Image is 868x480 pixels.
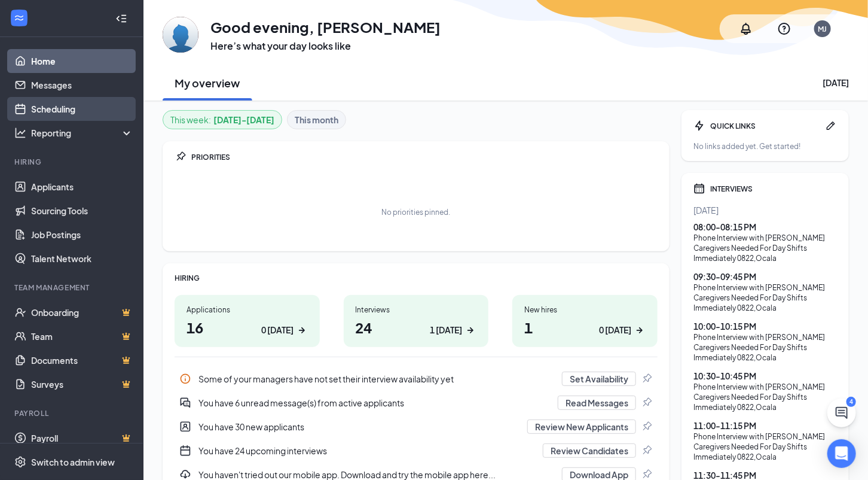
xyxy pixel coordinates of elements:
a: Scheduling [31,97,133,121]
svg: Info [179,373,191,385]
svg: Pin [641,421,653,433]
button: Read Messages [558,396,636,410]
svg: Collapse [115,13,127,25]
svg: Pin [641,373,653,385]
svg: Settings [14,456,26,468]
img: Meashel Juam [163,17,198,53]
div: 1 [DATE] [430,324,462,336]
button: Set Availability [562,372,636,386]
svg: ArrowRight [464,324,476,336]
svg: QuestionInfo [777,22,791,36]
div: 0 [DATE] [261,324,294,336]
svg: Notifications [739,22,753,36]
div: No links added yet. Get started! [693,141,837,151]
svg: WorkstreamLogo [13,12,25,24]
div: You have 6 unread message(s) from active applicants [198,397,551,409]
button: Review New Applicants [527,420,636,434]
div: You have 30 new applicants [198,421,520,433]
a: Sourcing Tools [31,199,133,223]
a: Job Postings [31,223,133,247]
svg: Calendar [693,183,705,195]
div: 11:00 - 11:15 PM [693,420,837,432]
svg: Pin [175,151,187,163]
h2: My overview [175,75,240,90]
svg: UserEntity [179,421,191,433]
div: This week : [170,113,274,126]
a: Talent Network [31,247,133,271]
div: Payroll [14,408,131,418]
svg: Pin [641,445,653,457]
div: Caregivers Needed For Day Shifts Immediately 0822 , Ocala [693,442,837,462]
svg: Pen [825,120,837,132]
div: INTERVIEWS [710,184,837,194]
div: Caregivers Needed For Day Shifts Immediately 0822 , Ocala [693,392,837,412]
a: DoubleChatActiveYou have 6 unread message(s) from active applicantsRead MessagesPin [175,391,658,415]
a: InfoSome of your managers have not set their interview availability yetSet AvailabilityPin [175,367,658,391]
svg: Bolt [693,120,705,132]
div: 09:30 - 09:45 PM [693,271,837,282]
div: Reporting [31,127,134,139]
a: SurveysCrown [31,372,133,396]
div: Caregivers Needed For Day Shifts Immediately 0822 , Ocala [693,342,837,363]
b: [DATE] - [DATE] [213,113,274,126]
div: Some of your managers have not set their interview availability yet [198,373,555,385]
a: Applications160 [DATE]ArrowRight [175,295,320,347]
svg: ArrowRight [634,324,646,336]
a: CalendarNewYou have 24 upcoming interviewsReview CandidatesPin [175,439,658,463]
div: You have 6 unread message(s) from active applicants [175,391,658,415]
button: Review Candidates [543,443,636,458]
a: DocumentsCrown [31,348,133,372]
svg: ArrowRight [296,324,308,336]
h1: 1 [524,317,646,338]
a: UserEntityYou have 30 new applicantsReview New ApplicantsPin [175,415,658,439]
div: Open Intercom Messenger [827,439,856,468]
div: Phone Interview with [PERSON_NAME] [693,282,837,293]
div: You have 24 upcoming interviews [175,439,658,463]
div: 4 [846,397,856,407]
div: Switch to admin view [31,456,115,468]
div: Applications [187,305,308,315]
div: PRIORITIES [191,152,658,162]
div: Caregivers Needed For Day Shifts Immediately 0822 , Ocala [693,293,837,313]
h1: 16 [187,317,308,338]
div: No priorities pinned. [382,207,451,217]
div: Some of your managers have not set their interview availability yet [175,367,658,391]
svg: CalendarNew [179,445,191,457]
div: Caregivers Needed For Day Shifts Immediately 0822 , Ocala [693,243,837,263]
div: HIRING [175,273,658,283]
svg: Pin [641,397,653,409]
div: 10:30 - 10:45 PM [693,370,837,382]
svg: DoubleChatActive [179,397,191,409]
div: Hiring [14,157,131,167]
h1: 24 [356,317,477,338]
div: You have 30 new applicants [175,415,658,439]
div: Phone Interview with [PERSON_NAME] [693,233,837,243]
div: Phone Interview with [PERSON_NAME] [693,432,837,442]
div: 0 [DATE] [599,324,631,336]
a: Messages [31,73,133,97]
div: 10:00 - 10:15 PM [693,320,837,332]
a: Interviews241 [DATE]ArrowRight [344,295,489,347]
a: New hires10 [DATE]ArrowRight [512,295,658,347]
div: Phone Interview with [PERSON_NAME] [693,332,837,342]
div: 08:00 - 08:15 PM [693,221,837,233]
a: PayrollCrown [31,426,133,450]
div: MJ [818,24,827,34]
div: Team Management [14,282,131,293]
b: This month [295,113,338,126]
a: Applicants [31,175,133,199]
div: [DATE] [823,77,849,89]
div: QUICK LINKS [710,121,820,131]
a: OnboardingCrown [31,300,133,324]
h1: Good evening, [PERSON_NAME] [210,17,441,37]
div: Phone Interview with [PERSON_NAME] [693,382,837,392]
svg: Analysis [14,127,26,139]
button: ChatActive [827,399,856,427]
div: [DATE] [693,204,837,216]
h3: Here’s what your day looks like [210,40,441,53]
svg: ChatActive [835,406,849,420]
div: Interviews [356,305,477,315]
div: New hires [524,305,646,315]
a: TeamCrown [31,324,133,348]
a: Home [31,49,133,73]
